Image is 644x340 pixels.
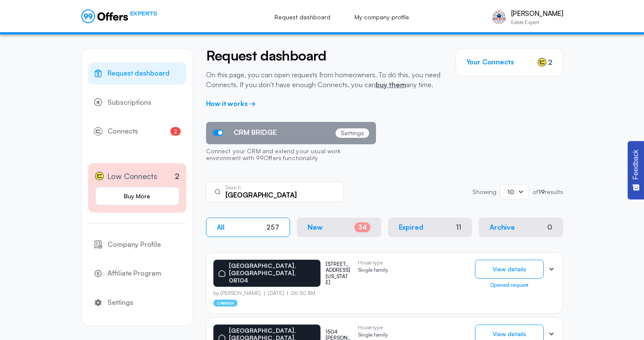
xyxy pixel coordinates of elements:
[81,9,157,23] a: EXPERTS
[217,223,225,231] p: All
[206,144,376,167] p: Connect your CRM and extend your usual work environment with 99Offers functionality
[547,223,552,231] div: 0
[479,218,563,237] button: Archive0
[358,332,388,340] p: Single family
[628,141,644,199] button: Feedback - Show survey
[475,282,544,288] div: Opened request
[376,80,406,89] a: buy them
[225,185,240,190] p: Search
[345,8,419,27] a: My company profile
[326,261,351,286] p: [STREET_ADDRESS][US_STATE]
[297,218,381,237] button: New34
[600,278,640,319] iframe: Tidio Chat
[308,223,323,231] p: New
[511,20,563,25] p: Estate Expert
[472,189,496,195] p: Showing
[107,170,157,182] span: Low Connects
[533,189,563,195] p: of results
[170,127,181,136] span: 2
[88,120,186,143] a: Connects2
[490,9,508,26] img: Ernesto Matos
[88,262,186,285] a: Affiliate Program
[266,223,279,231] div: 257
[538,188,545,195] strong: 19
[108,239,161,250] span: Company Profile
[108,97,151,108] span: Subscriptions
[358,325,388,331] p: House type
[229,262,316,284] p: [GEOGRAPHIC_DATA], [GEOGRAPHIC_DATA], 08104
[264,290,287,296] p: [DATE]
[399,223,423,231] p: Expired
[466,58,514,66] h3: Your Connects
[358,267,388,275] p: Single family
[213,300,238,307] p: owner
[234,128,277,137] span: CRM BRIDGE
[354,222,370,232] div: 34
[475,260,544,279] button: View details
[336,128,369,138] p: Settings
[490,223,515,231] p: Archive
[632,149,640,179] span: Feedback
[95,187,179,206] a: Buy More
[507,188,514,195] span: 10
[456,223,461,231] div: 11
[358,260,388,266] p: House type
[108,297,133,308] span: Settings
[206,218,290,237] button: All257
[88,234,186,256] a: Company Profile
[175,170,179,182] p: 2
[108,268,161,279] span: Affiliate Program
[511,9,563,18] p: [PERSON_NAME]
[130,9,157,18] span: EXPERTS
[388,218,472,237] button: Expired11
[287,290,315,296] p: 06:50 AM
[548,57,552,67] span: 2
[265,8,340,27] a: Request dashboard
[88,62,186,85] a: Request dashboard
[88,291,186,314] a: Settings
[88,91,186,114] a: Subscriptions
[206,70,443,89] p: On this page, you can open requests from homeowners. To do this, you need Connects. If you don't ...
[213,290,265,296] p: by [PERSON_NAME]
[206,48,443,63] h2: Request dashboard
[108,68,169,79] span: Request dashboard
[108,126,138,137] span: Connects
[206,99,256,108] a: How it works →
